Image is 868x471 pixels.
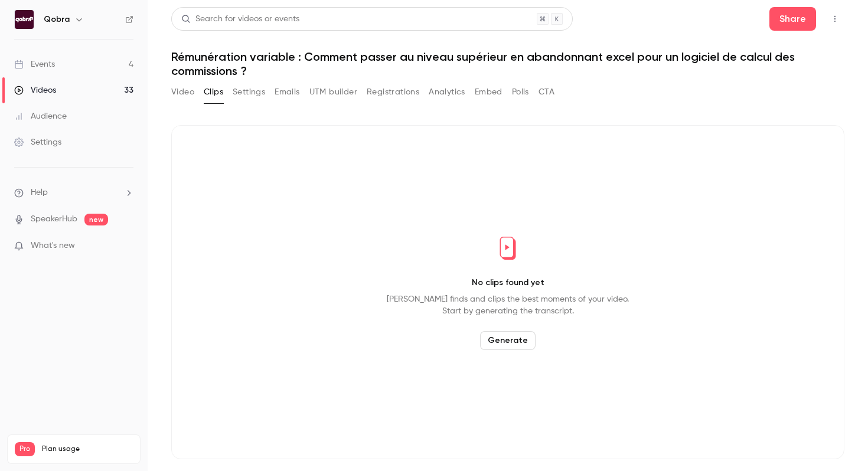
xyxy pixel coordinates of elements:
h1: Rémunération variable : Comment passer au niveau supérieur en abandonnant excel pour un logiciel ... [171,50,844,78]
button: Generate [480,331,536,350]
p: No clips found yet [472,277,544,289]
div: Audience [14,110,67,122]
span: new [84,214,108,225]
div: Search for videos or events [181,13,299,25]
div: Events [14,58,55,70]
button: Top Bar Actions [825,9,844,28]
button: Polls [512,83,529,102]
h6: Qobra [44,14,70,25]
a: SpeakerHub [31,213,77,225]
p: [PERSON_NAME] finds and clips the best moments of your video. Start by generating the transcript. [387,293,629,317]
button: Video [171,83,194,102]
button: Embed [475,83,502,102]
div: Settings [14,136,61,148]
button: CTA [539,83,554,102]
iframe: Noticeable Trigger [119,241,133,251]
button: UTM builder [309,83,357,102]
img: Qobra [15,10,34,29]
button: Settings [233,83,265,102]
button: Emails [275,83,299,102]
button: Share [769,7,816,31]
span: What's new [31,240,75,252]
li: help-dropdown-opener [14,187,133,199]
button: Clips [204,83,223,102]
span: Help [31,187,48,199]
div: Videos [14,84,56,96]
button: Analytics [429,83,465,102]
span: Plan usage [42,444,133,454]
span: Pro [15,442,35,456]
button: Registrations [367,83,419,102]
